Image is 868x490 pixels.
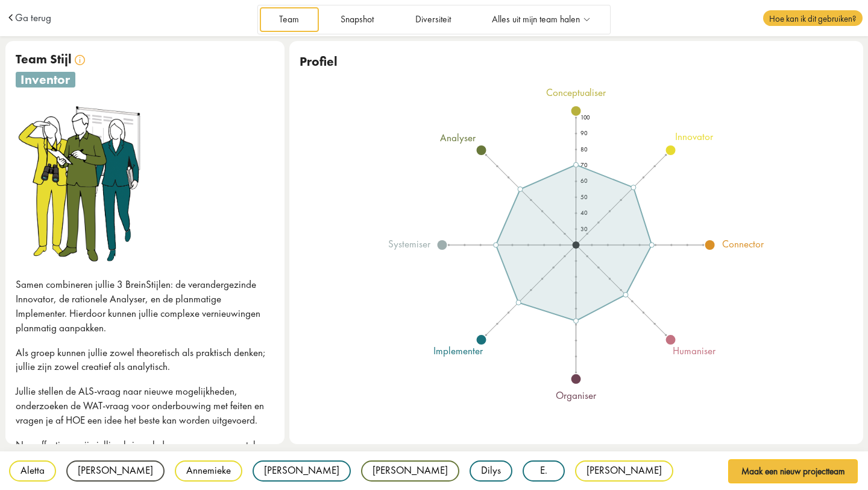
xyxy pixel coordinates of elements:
div: [PERSON_NAME] [361,460,459,482]
a: Ga terug [15,13,51,23]
div: [PERSON_NAME] [253,460,351,482]
tspan: systemiser [388,237,430,250]
span: Profiel [300,53,338,69]
text: 80 [580,145,588,153]
a: Alles uit mijn team halen [473,7,609,32]
div: [PERSON_NAME] [66,460,165,482]
span: Hoe kan ik dit gebruiken? [763,10,862,26]
tspan: humaniser [673,345,716,358]
tspan: implementer [433,345,483,358]
div: Aletta [9,460,56,482]
tspan: innovator [675,130,714,143]
div: E. [523,460,565,482]
a: Diversiteit [395,7,470,32]
span: inventor [16,72,75,87]
tspan: connector [723,237,765,250]
img: info.svg [75,55,85,65]
tspan: organiser [556,389,597,402]
text: 90 [580,129,588,137]
button: Maak een nieuw projectteam [728,459,858,483]
div: Annemieke [175,460,242,482]
img: inventor.png [16,103,145,262]
tspan: conceptualiser [546,85,607,98]
a: Team [260,7,319,32]
span: Alles uit mijn team halen [492,14,580,25]
text: 70 [580,161,588,169]
div: Dilys [470,460,512,482]
span: Team Stijl [16,51,72,67]
div: [PERSON_NAME] [575,460,673,482]
p: Samen combineren jullie 3 BreinStijlen: de verandergezinde Innovator, de rationele Analyser, en d... [16,278,274,335]
tspan: analyser [440,131,476,144]
a: Snapshot [321,7,393,32]
text: 100 [580,113,591,121]
p: Jullie stellen de ALS-vraag naar nieuwe mogelijkheden, onderzoeken de WAT-vraag voor onderbouwing... [16,384,274,427]
p: Als groep kunnen jullie zowel theoretisch als praktisch denken; jullie zijn zowel creatief als an... [16,346,274,375]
